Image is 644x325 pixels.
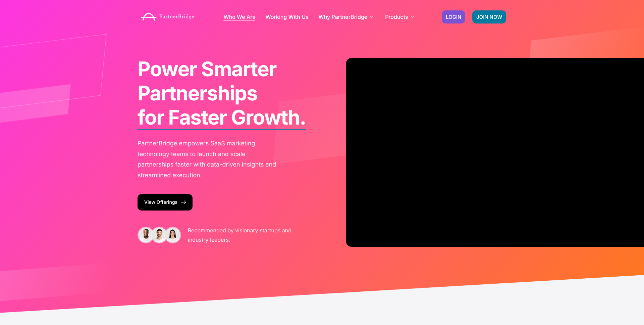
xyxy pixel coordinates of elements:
a: Who We Are [223,14,255,19]
a: View Offerings [138,194,193,211]
b: for Faster Growth. [138,105,306,130]
span: View Offerings [144,200,177,205]
a: LOGIN [442,10,465,24]
span: LOGIN [446,14,461,19]
a: Working With Us [266,14,309,19]
a: Why PartnerBridge [319,14,375,19]
a: Products [385,14,416,19]
span: JOIN NOW [476,14,502,19]
a: JOIN NOW [472,10,506,24]
p: PartnerBridge empowers SaaS marketing technology teams to launch and scale partnerships faster wi... [138,138,278,181]
span: Power Smarter Partnerships [138,57,276,105]
p: Recommended by visionary startups and industry leaders. [188,226,293,244]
